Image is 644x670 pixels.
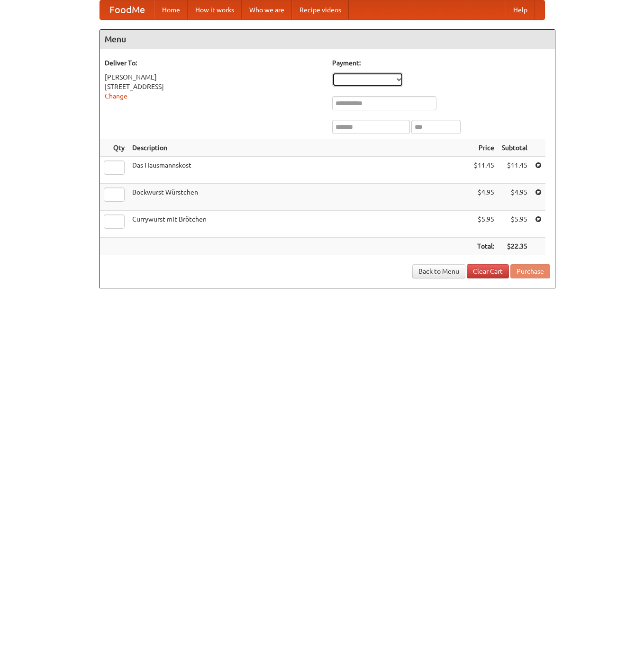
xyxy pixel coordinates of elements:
[470,139,498,157] th: Price
[498,238,531,255] th: $22.35
[470,184,498,211] td: $4.95
[128,211,470,238] td: Currywurst mit Brötchen
[100,0,154,19] a: FoodMe
[332,58,550,68] h5: Payment:
[105,92,127,100] a: Change
[105,72,323,82] div: [PERSON_NAME]
[470,211,498,238] td: $5.95
[188,0,242,19] a: How it works
[498,184,531,211] td: $4.95
[242,0,292,19] a: Who we are
[506,0,535,19] a: Help
[100,30,555,49] h4: Menu
[128,157,470,184] td: Das Hausmannskost
[128,184,470,211] td: Bockwurst Würstchen
[470,157,498,184] td: $11.45
[510,264,550,278] button: Purchase
[154,0,188,19] a: Home
[100,139,128,157] th: Qty
[105,82,323,91] div: [STREET_ADDRESS]
[498,211,531,238] td: $5.95
[498,157,531,184] td: $11.45
[467,264,509,278] a: Clear Cart
[470,238,498,255] th: Total:
[128,139,470,157] th: Description
[498,139,531,157] th: Subtotal
[412,264,465,278] a: Back to Menu
[292,0,349,19] a: Recipe videos
[105,58,323,68] h5: Deliver To:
